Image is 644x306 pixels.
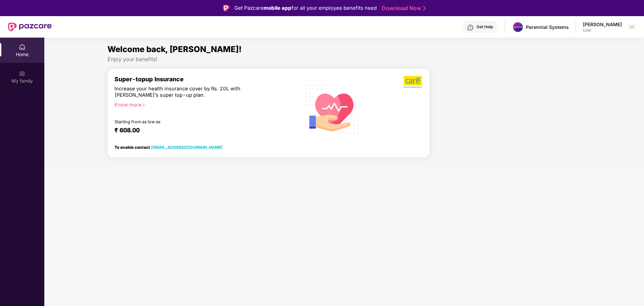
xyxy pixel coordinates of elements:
[114,76,294,83] div: Super-topup Insurance
[423,5,426,12] img: Stroke
[513,22,523,32] img: whatsapp%20image%202023-09-04%20at%2015.36.01.jpeg
[382,5,424,12] a: Download Now
[223,5,230,11] img: Logo
[107,56,581,63] div: Enjoy your benefits!
[151,145,223,150] a: [EMAIL_ADDRESS][DOMAIN_NAME]
[107,44,242,54] span: Welcome back, [PERSON_NAME]!
[583,28,622,33] div: User
[19,44,26,50] img: svg+xml;base64,PHN2ZyBpZD0iSG9tZSIgeG1sbnM9Imh0dHA6Ly93d3cudzMub3JnLzIwMDAvc3ZnIiB3aWR0aD0iMjAiIG...
[114,127,288,135] div: ₹ 608.00
[264,5,291,11] strong: mobile app
[114,119,266,124] div: Starting from as low as
[114,102,290,106] div: Know more
[629,24,635,30] img: svg+xml;base64,PHN2ZyBpZD0iRHJvcGRvd24tMzJ4MzIiIHhtbG5zPSJodHRwOi8vd3d3LnczLm9yZy8yMDAwL3N2ZyIgd2...
[526,24,569,30] div: Perennial Systems
[8,23,52,31] img: New Pazcare Logo
[476,24,493,30] div: Get Help
[19,70,26,77] img: svg+xml;base64,PHN2ZyB3aWR0aD0iMjAiIGhlaWdodD0iMjAiIHZpZXdCb3g9IjAgMCAyMCAyMCIgZmlsbD0ibm9uZSIgeG...
[301,76,365,141] img: svg+xml;base64,PHN2ZyB4bWxucz0iaHR0cDovL3d3dy53My5vcmcvMjAwMC9zdmciIHhtbG5zOnhsaW5rPSJodHRwOi8vd3...
[404,76,423,88] img: b5dec4f62d2307b9de63beb79f102df3.png
[583,21,622,28] div: [PERSON_NAME]
[467,24,474,31] img: svg+xml;base64,PHN2ZyBpZD0iSGVscC0zMngzMiIgeG1sbnM9Imh0dHA6Ly93d3cudzMub3JnLzIwMDAvc3ZnIiB3aWR0aD...
[114,86,265,99] div: Increase your health insurance cover by Rs. 20L with [PERSON_NAME]’s super top-up plan.
[142,103,145,107] span: right
[114,145,223,149] div: To enable contact
[234,4,377,12] div: Get Pazcare for all your employee benefits need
